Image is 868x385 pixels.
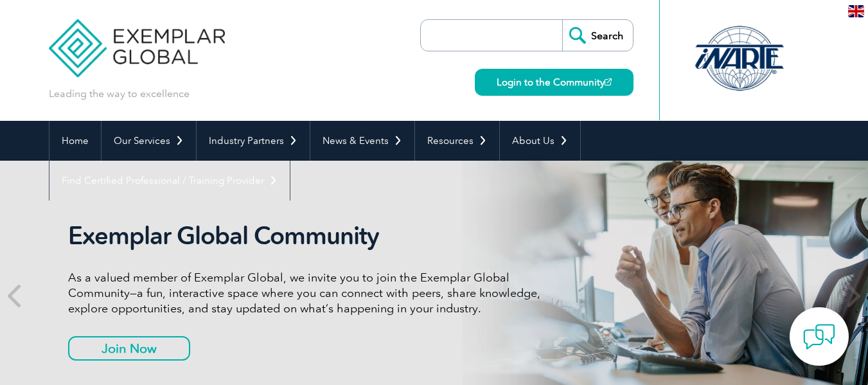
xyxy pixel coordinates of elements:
a: Industry Partners [197,121,310,161]
p: Leading the way to excellence [49,87,190,101]
a: Resources [415,121,499,161]
a: Home [49,121,101,161]
h2: Exemplar Global Community [68,221,550,251]
a: News & Events [310,121,414,161]
a: Login to the Community [475,69,633,96]
a: Our Services [102,121,196,161]
img: en [848,5,864,17]
a: About Us [500,121,580,161]
img: open_square.png [605,78,612,85]
a: Find Certified Professional / Training Provider [49,161,290,201]
input: Search [562,20,633,51]
img: contact-chat.png [803,321,835,353]
a: Join Now [68,336,190,361]
p: As a valued member of Exemplar Global, we invite you to join the Exemplar Global Community—a fun,... [68,270,550,316]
